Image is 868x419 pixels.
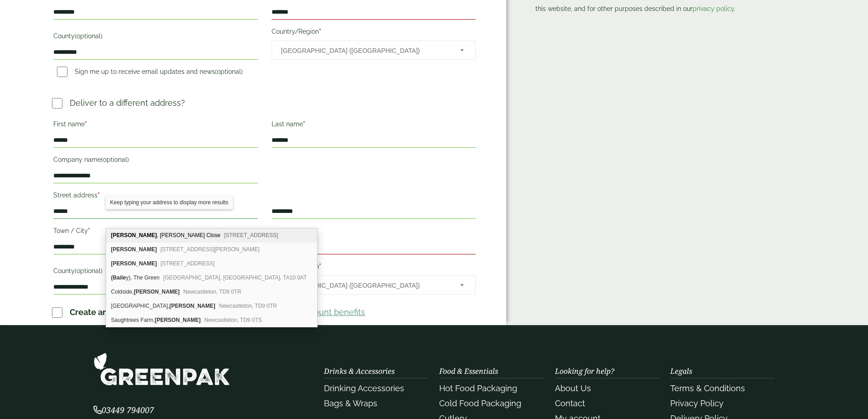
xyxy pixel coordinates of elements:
label: Postcode [272,224,476,240]
abbr: required [319,28,321,35]
span: Newcastleton, TD9 0TS [204,317,262,323]
span: [STREET_ADDRESS] [160,260,215,267]
div: Coldside, Bailey [106,285,318,299]
label: Country/Region [272,260,476,275]
b: [PERSON_NAME] [111,232,157,238]
span: 03449 794007 [93,404,154,415]
span: United Kingdom (UK) [281,276,448,295]
a: Contact [555,398,585,408]
a: Bags & Wraps [324,398,377,408]
span: [STREET_ADDRESS] [224,232,278,238]
abbr: required [319,263,321,270]
b: [PERSON_NAME] [169,303,216,309]
input: Sign me up to receive email updates and news(optional) [57,67,67,77]
abbr: required [88,227,90,234]
b: [PERSON_NAME] [134,289,180,295]
a: 03449 794007 [93,406,154,415]
a: About Us [555,383,591,393]
a: Cold Food Packaging [439,398,521,408]
span: Newcastleton, TD9 0TR [219,303,277,309]
p: to save your details for next time and get [70,306,365,318]
label: Street address [53,189,257,204]
label: Company name [53,153,257,169]
label: First name [53,118,257,133]
a: Terms & Conditions [670,383,745,393]
abbr: required [300,227,302,234]
div: Saughtrees Farm, Bailey [106,313,318,327]
b: (Baile [111,274,126,281]
div: Old School House Holehead, Bailey [106,299,318,313]
div: Bailey, Blatchford Close [106,228,318,243]
label: County [53,264,257,280]
span: Country/Region [272,275,476,295]
a: Drinking Accessories [324,383,404,393]
div: Bailey [106,257,318,271]
div: Keep typing your address to display more results [106,196,233,209]
div: (Bailey), The Green [106,271,318,285]
abbr: required [85,120,87,128]
a: Privacy Policy [670,398,724,408]
abbr: required [98,191,100,199]
abbr: required [303,120,305,128]
label: Country/Region [272,25,476,41]
span: (optional) [75,267,103,274]
label: Sign me up to receive email updates and news [53,68,247,78]
a: account benefits [300,307,365,317]
div: Bailey [106,243,318,257]
strong: Create an account [70,307,141,317]
b: [PERSON_NAME] [155,317,201,323]
label: County [53,30,257,45]
span: (optional) [101,156,129,163]
p: Deliver to a different address? [70,97,185,109]
span: United Kingdom (UK) [281,41,448,60]
a: privacy policy [693,5,734,12]
a: Hot Food Packaging [439,383,517,393]
b: [PERSON_NAME] [111,246,157,253]
span: Country/Region [272,41,476,60]
span: (optional) [75,32,103,40]
b: [PERSON_NAME] [111,260,157,267]
span: (optional) [215,68,243,75]
label: Town / City [53,224,257,240]
label: Last name [272,118,476,133]
span: [GEOGRAPHIC_DATA], [GEOGRAPHIC_DATA], TA10 0AT [163,274,307,281]
span: Newcastleton, TD9 0TR [183,289,241,295]
span: [STREET_ADDRESS][PERSON_NAME] [160,246,259,253]
img: GreenPak Supplies [93,352,230,386]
